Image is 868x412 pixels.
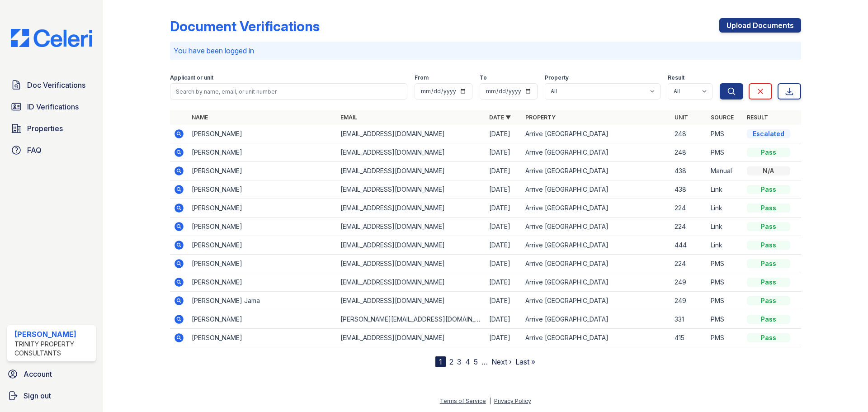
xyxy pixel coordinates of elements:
[707,180,743,199] td: Link
[522,199,670,218] td: Arrive [GEOGRAPHIC_DATA]
[337,125,486,143] td: [EMAIL_ADDRESS][DOMAIN_NAME]
[188,162,337,180] td: [PERSON_NAME]
[671,255,707,273] td: 224
[747,259,790,268] div: Pass
[525,114,556,121] a: Property
[174,45,797,56] p: You have been logged in
[4,387,99,405] a: Sign out
[491,357,512,366] a: Next ›
[24,390,51,401] span: Sign out
[671,218,707,236] td: 224
[486,236,522,255] td: [DATE]
[671,143,707,162] td: 248
[489,114,511,121] a: Date ▼
[747,315,790,324] div: Pass
[486,162,522,180] td: [DATE]
[188,236,337,255] td: [PERSON_NAME]
[188,310,337,329] td: [PERSON_NAME]
[522,292,670,310] td: Arrive [GEOGRAPHIC_DATA]
[4,365,99,383] a: Account
[486,292,522,310] td: [DATE]
[486,125,522,143] td: [DATE]
[27,80,85,90] span: Doc Verifications
[474,357,478,366] a: 5
[747,148,790,157] div: Pass
[27,123,63,134] span: Properties
[192,114,208,121] a: Name
[188,199,337,218] td: [PERSON_NAME]
[27,101,79,112] span: ID Verifications
[457,357,462,366] a: 3
[337,310,486,329] td: [PERSON_NAME][EMAIL_ADDRESS][DOMAIN_NAME]
[707,199,743,218] td: Link
[481,356,488,367] span: …
[337,180,486,199] td: [EMAIL_ADDRESS][DOMAIN_NAME]
[337,143,486,162] td: [EMAIL_ADDRESS][DOMAIN_NAME]
[671,292,707,310] td: 249
[486,310,522,329] td: [DATE]
[27,145,42,156] span: FAQ
[522,310,670,329] td: Arrive [GEOGRAPHIC_DATA]
[747,114,768,121] a: Result
[707,310,743,329] td: PMS
[188,255,337,273] td: [PERSON_NAME]
[668,74,684,81] label: Result
[711,114,734,121] a: Source
[340,114,357,121] a: Email
[707,218,743,236] td: Link
[671,180,707,199] td: 438
[747,166,790,175] div: N/A
[515,357,535,366] a: Last »
[188,329,337,347] td: [PERSON_NAME]
[707,292,743,310] td: PMS
[188,218,337,236] td: [PERSON_NAME]
[747,204,790,213] div: Pass
[719,18,801,33] a: Upload Documents
[747,222,790,231] div: Pass
[188,292,337,310] td: [PERSON_NAME] Jama
[671,310,707,329] td: 331
[7,76,96,94] a: Doc Verifications
[747,185,790,194] div: Pass
[188,180,337,199] td: [PERSON_NAME]
[188,125,337,143] td: [PERSON_NAME]
[522,143,670,162] td: Arrive [GEOGRAPHIC_DATA]
[522,236,670,255] td: Arrive [GEOGRAPHIC_DATA]
[337,292,486,310] td: [EMAIL_ADDRESS][DOMAIN_NAME]
[486,180,522,199] td: [DATE]
[671,162,707,180] td: 438
[707,143,743,162] td: PMS
[671,199,707,218] td: 224
[337,218,486,236] td: [EMAIL_ADDRESS][DOMAIN_NAME]
[449,357,453,366] a: 2
[440,398,486,404] a: Terms of Service
[486,218,522,236] td: [DATE]
[675,114,688,121] a: Unit
[707,236,743,255] td: Link
[486,199,522,218] td: [DATE]
[489,398,491,404] div: |
[522,273,670,292] td: Arrive [GEOGRAPHIC_DATA]
[337,329,486,347] td: [EMAIL_ADDRESS][DOMAIN_NAME]
[707,255,743,273] td: PMS
[486,273,522,292] td: [DATE]
[486,329,522,347] td: [DATE]
[465,357,470,366] a: 4
[170,83,407,99] input: Search by name, email, or unit number
[494,398,531,404] a: Privacy Policy
[545,74,569,81] label: Property
[747,296,790,305] div: Pass
[170,74,213,81] label: Applicant or unit
[747,129,790,138] div: Escalated
[337,162,486,180] td: [EMAIL_ADDRESS][DOMAIN_NAME]
[830,376,859,403] iframe: chat widget
[707,329,743,347] td: PMS
[522,125,670,143] td: Arrive [GEOGRAPHIC_DATA]
[24,369,52,379] span: Account
[337,255,486,273] td: [EMAIL_ADDRESS][DOMAIN_NAME]
[522,162,670,180] td: Arrive [GEOGRAPHIC_DATA]
[337,236,486,255] td: [EMAIL_ADDRESS][DOMAIN_NAME]
[747,241,790,250] div: Pass
[7,98,96,116] a: ID Verifications
[435,356,446,367] div: 1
